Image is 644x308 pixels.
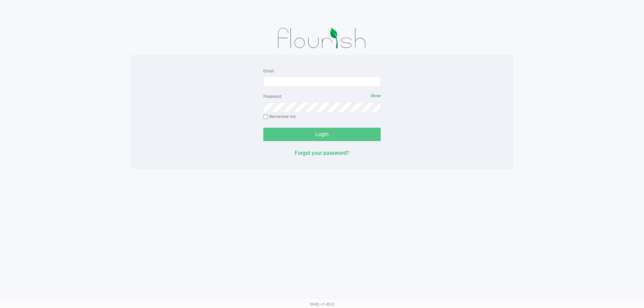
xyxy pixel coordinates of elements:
input: Remember me [263,115,268,119]
span: Show [371,94,381,98]
label: Remember me [263,114,296,120]
button: Forgot your password? [295,149,349,157]
label: Email [263,68,274,74]
label: Password [263,94,281,100]
span: Web: v1.40.0 [310,302,334,307]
